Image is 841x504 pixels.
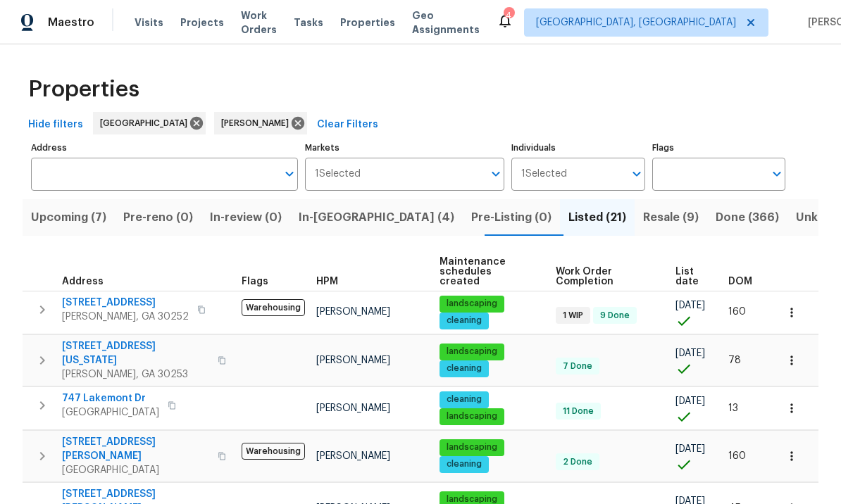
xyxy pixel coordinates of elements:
[441,441,503,453] span: landscaping
[441,346,503,358] span: landscaping
[675,301,705,310] span: [DATE]
[180,15,224,30] span: Projects
[28,116,83,134] span: Hide filters
[728,277,752,286] span: DOM
[441,410,503,422] span: landscaping
[311,112,384,138] button: Clear Filters
[568,208,626,227] span: Listed (21)
[299,208,454,227] span: In-[GEOGRAPHIC_DATA] (4)
[675,267,704,286] span: List date
[100,116,193,130] span: [GEOGRAPHIC_DATA]
[62,339,209,367] span: [STREET_ADDRESS][US_STATE]
[135,15,163,30] span: Visits
[643,208,699,227] span: Resale (9)
[23,112,89,138] button: Hide filters
[728,403,738,413] span: 13
[536,15,736,30] span: [GEOGRAPHIC_DATA], [GEOGRAPHIC_DATA]
[557,405,599,417] span: 11 Done
[31,208,106,227] span: Upcoming (7)
[31,144,298,152] label: Address
[728,451,746,461] span: 160
[412,8,480,37] span: Geo Assignments
[728,355,741,365] span: 78
[557,456,598,468] span: 2 Done
[471,208,552,227] span: Pre-Listing (0)
[62,367,209,382] span: [PERSON_NAME], GA 30253
[316,355,390,365] span: [PERSON_NAME]
[767,164,787,184] button: Open
[316,403,390,413] span: [PERSON_NAME]
[62,463,209,477] span: [GEOGRAPHIC_DATA]
[675,348,705,358] span: [DATE]
[210,208,282,227] span: In-review (0)
[316,277,338,286] span: HPM
[48,15,94,30] span: Maestro
[242,299,305,316] span: Warehousing
[241,8,277,37] span: Work Orders
[316,307,390,317] span: [PERSON_NAME]
[440,257,532,286] span: Maintenance schedules created
[675,396,705,406] span: [DATE]
[511,144,644,152] label: Individuals
[305,144,505,152] label: Markets
[716,208,779,227] span: Done (366)
[62,310,189,324] span: [PERSON_NAME], GA 30252
[340,15,395,30] span: Properties
[627,164,647,184] button: Open
[441,458,487,470] span: cleaning
[62,391,159,405] span: 747 Lakemont Dr
[62,435,209,463] span: [STREET_ADDRESS][PERSON_NAME]
[315,168,361,180] span: 1 Selected
[317,116,378,134] span: Clear Filters
[675,444,705,454] span: [DATE]
[62,405,159,420] span: [GEOGRAPHIC_DATA]
[556,267,652,286] span: Work Order Completion
[62,296,189,310] span: [STREET_ADDRESS]
[594,310,635,322] span: 9 Done
[214,112,307,134] div: [PERSON_NAME]
[242,277,268,286] span: Flags
[521,168,567,180] span: 1 Selected
[728,307,746,317] span: 160
[504,8,513,23] div: 4
[652,144,785,152] label: Flags
[28,82,139,96] span: Properties
[486,164,506,184] button: Open
[441,393,487,405] span: cleaning
[557,310,589,322] span: 1 WIP
[441,363,487,374] span: cleaning
[441,315,487,327] span: cleaning
[123,208,193,227] span: Pre-reno (0)
[221,116,294,130] span: [PERSON_NAME]
[280,164,299,184] button: Open
[242,443,305,460] span: Warehousing
[62,277,104,286] span: Address
[294,18,323,27] span: Tasks
[557,360,598,372] span: 7 Done
[93,112,206,134] div: [GEOGRAPHIC_DATA]
[316,451,390,461] span: [PERSON_NAME]
[441,298,503,310] span: landscaping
